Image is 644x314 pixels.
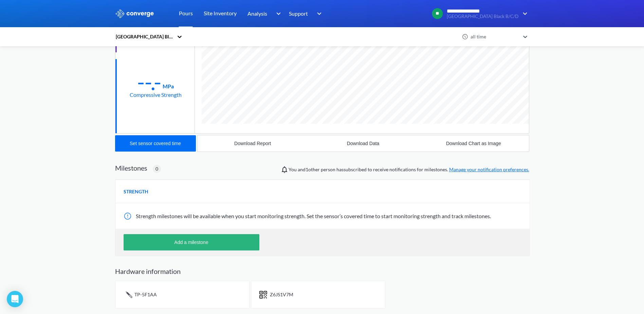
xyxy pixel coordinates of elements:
[518,10,529,18] img: downArrow.svg
[136,213,491,219] span: Strength milestones will be available when you start monitoring strength. Set the sensor’s covere...
[446,141,501,146] div: Download Chart as Image
[124,188,148,195] span: STRENGTH
[124,234,259,250] button: Add a milestone
[115,33,173,40] div: [GEOGRAPHIC_DATA] Black B/C/D
[7,291,23,307] div: Open Intercom Messenger
[124,289,134,300] img: icon-tail.svg
[469,33,520,40] div: all time
[115,135,196,152] button: Set sensor covered time
[272,10,282,18] img: downArrow.svg
[306,167,320,172] span: Victor Palade
[289,9,308,18] span: Support
[447,14,518,19] span: [GEOGRAPHIC_DATA] Black B/C/D
[308,135,418,152] button: Download Data
[462,34,468,40] img: icon-clock.svg
[280,165,289,174] img: notifications-icon.svg
[259,291,267,299] img: icon-short-text.svg
[449,167,529,172] a: Manage your notification preferences.
[115,9,154,18] img: logo_ewhite.svg
[130,90,182,99] div: Compressive Strength
[134,292,157,297] span: TP-5F1AA
[247,9,267,18] span: Analysis
[270,292,293,297] span: Z6JS1V7M
[347,141,380,146] div: Download Data
[198,135,308,152] button: Download Report
[313,10,324,18] img: downArrow.svg
[115,267,529,275] h2: Hardware information
[137,73,161,90] div: --.-
[130,141,181,146] div: Set sensor covered time
[155,165,158,173] span: 0
[234,141,271,146] div: Download Report
[418,135,529,152] button: Download Chart as Image
[115,164,147,172] h2: Milestones
[289,166,529,173] span: You and person has subscribed to receive notifications for milestones.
